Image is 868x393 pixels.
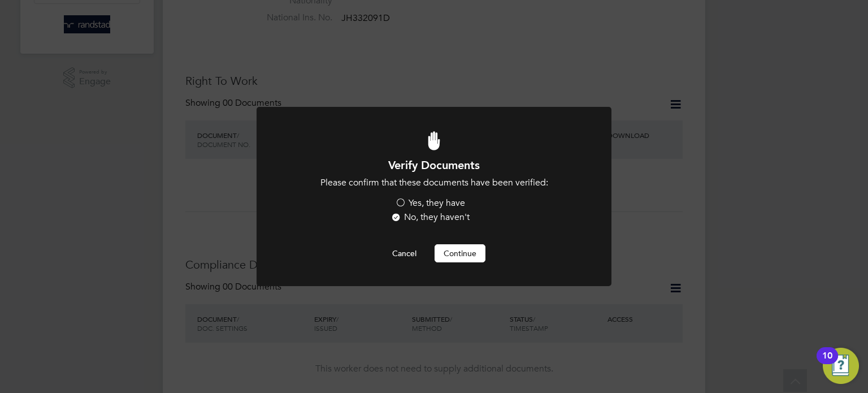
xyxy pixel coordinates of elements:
[823,348,859,384] button: Open Resource Center, 10 new notifications
[287,158,581,172] h1: Verify Documents
[390,211,470,223] label: No, they haven't
[395,197,465,209] label: Yes, they have
[287,177,581,189] p: Please confirm that these documents have been verified:
[822,356,832,370] div: 10
[383,244,426,262] button: Cancel
[435,244,485,262] button: Continue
